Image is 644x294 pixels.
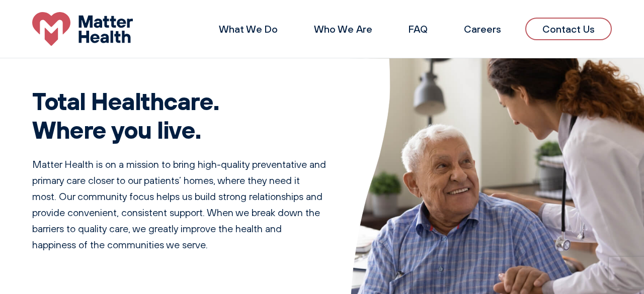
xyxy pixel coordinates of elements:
[314,23,372,35] a: Who We Are
[525,18,612,40] a: Contact Us
[409,23,428,35] a: FAQ
[464,23,501,35] a: Careers
[32,86,326,144] h1: Total Healthcare. Where you live.
[219,23,278,35] a: What We Do
[32,156,326,253] p: Matter Health is on a mission to bring high-quality preventative and primary care closer to our p...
